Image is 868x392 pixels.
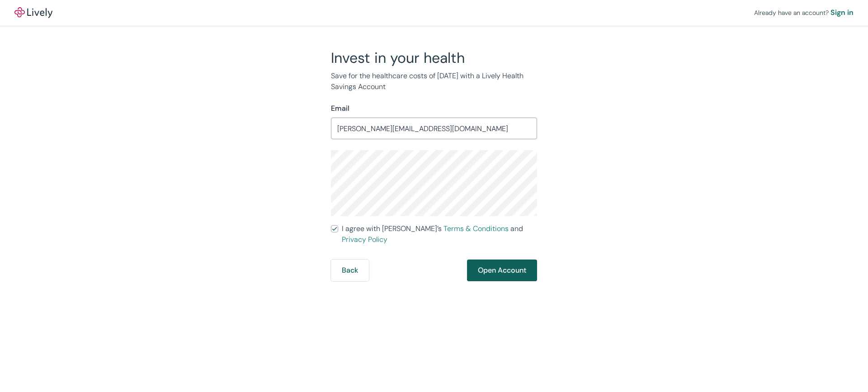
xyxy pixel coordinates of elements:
h2: Invest in your health [331,49,537,67]
span: I agree with [PERSON_NAME]’s and [342,223,537,245]
button: Open Account [467,260,537,281]
a: Privacy Policy [342,235,387,244]
p: Save for the healthcare costs of [DATE] with a Lively Health Savings Account [331,71,537,92]
a: Terms & Conditions [443,224,509,233]
button: Back [331,260,369,281]
label: Email [331,103,349,114]
img: Lively [14,7,52,18]
a: Sign in [830,7,854,18]
div: Already have an account? [754,7,854,18]
a: LivelyLively [14,7,52,18]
